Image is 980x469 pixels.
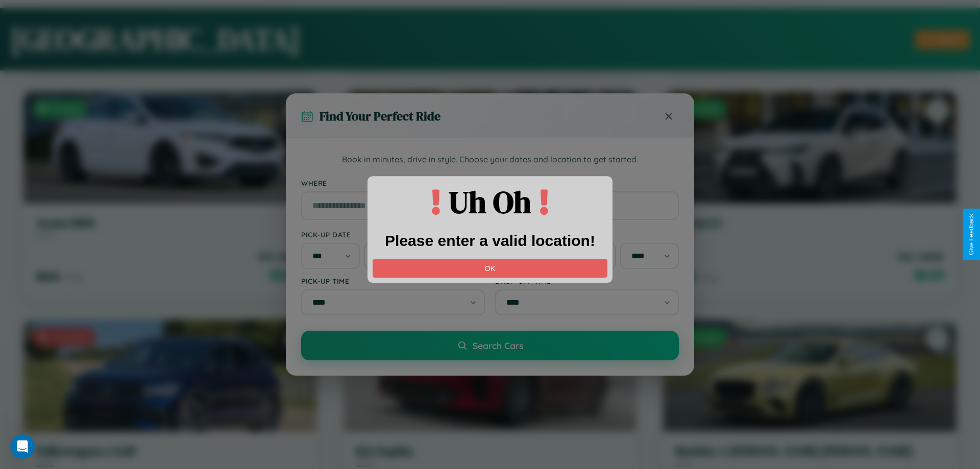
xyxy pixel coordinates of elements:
[301,230,485,239] label: Pick-up Date
[301,179,679,187] label: Where
[495,277,679,285] label: Drop-off Time
[301,153,679,166] p: Book in minutes, drive in style. Choose your dates and location to get started.
[320,108,440,125] h3: Find Your Perfect Ride
[473,340,523,351] span: Search Cars
[495,230,679,239] label: Drop-off Date
[301,277,485,285] label: Pick-up Time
